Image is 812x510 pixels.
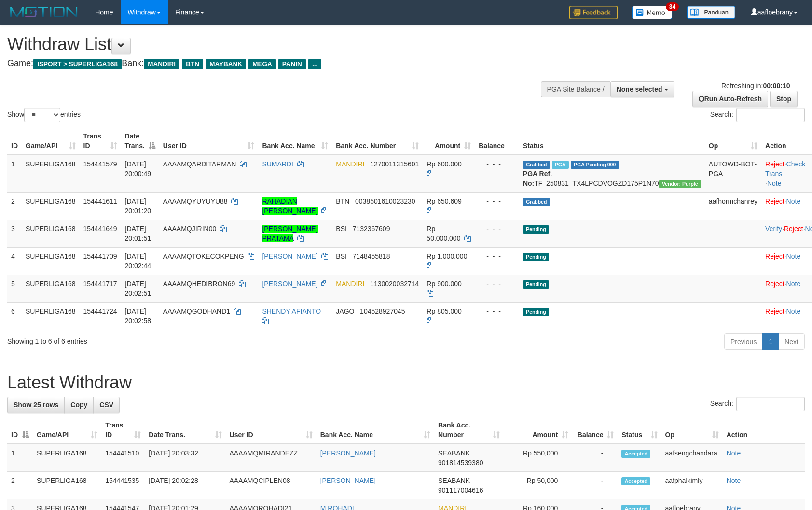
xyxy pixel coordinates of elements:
[262,160,293,168] a: SUMARDI
[479,159,515,169] div: - - -
[125,160,151,178] span: [DATE] 20:00:49
[83,225,117,233] span: 154441649
[423,127,475,155] th: Amount: activate to sort column ascending
[101,416,145,444] th: Trans ID: activate to sort column ascending
[101,444,145,472] td: 154441510
[7,35,532,54] h1: Withdraw List
[438,459,483,467] span: Copy 901814539380 to clipboard
[569,6,618,19] img: Feedback.jpg
[262,225,317,242] a: [PERSON_NAME] PRATAMA
[7,247,22,275] td: 4
[736,397,805,411] input: Search:
[523,225,549,234] span: Pending
[519,155,705,193] td: TF_250831_TX4LPCDVOGZD175P1N70
[479,224,515,234] div: - - -
[7,127,22,155] th: ID
[33,416,101,444] th: Game/API: activate to sort column ascending
[262,252,317,260] a: [PERSON_NAME]
[765,280,784,288] a: Reject
[22,155,80,193] td: SUPERLIGA168
[80,127,121,155] th: Trans ID: activate to sort column ascending
[7,416,33,444] th: ID: activate to sort column descending
[572,472,618,499] td: -
[692,91,768,107] a: Run Auto-Refresh
[22,247,80,275] td: SUPERLIGA168
[763,82,790,90] strong: 00:00:10
[33,444,101,472] td: SUPERLIGA168
[504,416,572,444] th: Amount: activate to sort column ascending
[336,225,347,233] span: BSI
[687,6,735,19] img: panduan.png
[145,472,225,499] td: [DATE] 20:02:28
[7,332,331,346] div: Showing 1 to 6 of 6 entries
[765,160,805,178] a: Check Trans
[572,444,618,472] td: -
[762,333,779,350] a: 1
[661,416,723,444] th: Op: activate to sort column ascending
[360,307,405,315] span: Copy 104528927045 to clipboard
[710,108,805,122] label: Search:
[163,252,244,260] span: AAAAMQTOKECOKPENG
[226,444,317,472] td: AAAAMQMIRANDEZZ
[504,472,572,499] td: Rp 50,000
[70,401,87,409] span: Copy
[22,302,80,330] td: SUPERLIGA168
[182,59,203,69] span: BTN
[262,307,321,315] a: SHENDY AFIANTO
[621,477,650,485] span: Accepted
[336,280,364,288] span: MANDIRI
[438,449,470,457] span: SEABANK
[427,225,460,242] span: Rp 50.000.000
[258,127,332,155] th: Bank Acc. Name: activate to sort column ascending
[7,59,532,69] h4: Game: Bank:
[765,252,784,260] a: Reject
[320,477,376,484] a: [PERSON_NAME]
[7,220,22,247] td: 3
[125,225,151,242] span: [DATE] 20:01:51
[7,155,22,193] td: 1
[163,160,236,168] span: AAAAMQARDITARMAN
[353,252,390,260] span: Copy 7148455818 to clipboard
[163,225,216,233] span: AAAAMQJIRIN00
[226,472,317,499] td: AAAAMQCIPLEN08
[93,397,120,413] a: CSV
[22,220,80,247] td: SUPERLIGA168
[778,333,805,350] a: Next
[610,81,674,97] button: None selected
[736,108,805,122] input: Search:
[278,59,306,69] span: PANIN
[504,444,572,472] td: Rp 550,000
[33,59,122,69] span: ISPORT > SUPERLIGA168
[7,5,81,19] img: MOTION_logo.png
[427,280,461,288] span: Rp 900.000
[765,225,782,233] a: Verify
[125,197,151,215] span: [DATE] 20:01:20
[7,302,22,330] td: 6
[434,416,504,444] th: Bank Acc. Number: activate to sort column ascending
[355,197,415,205] span: Copy 0038501610023230 to clipboard
[541,81,610,97] div: PGA Site Balance /
[724,333,763,350] a: Previous
[145,444,225,472] td: [DATE] 20:03:32
[661,472,723,499] td: aafphalkimly
[723,416,805,444] th: Action
[438,486,483,494] span: Copy 901117004616 to clipboard
[125,307,151,325] span: [DATE] 20:02:58
[83,307,117,315] span: 154441724
[99,401,113,409] span: CSV
[262,280,317,288] a: [PERSON_NAME]
[370,280,419,288] span: Copy 1130020032714 to clipboard
[317,416,434,444] th: Bank Acc. Name: activate to sort column ascending
[666,2,679,11] span: 34
[144,59,179,69] span: MANDIRI
[83,160,117,168] span: 154441579
[24,108,60,122] select: Showentries
[427,197,461,205] span: Rp 650.609
[101,472,145,499] td: 154441535
[475,127,519,155] th: Balance
[710,397,805,411] label: Search:
[33,472,101,499] td: SUPERLIGA168
[727,449,741,457] a: Note
[523,253,549,261] span: Pending
[83,197,117,205] span: 154441611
